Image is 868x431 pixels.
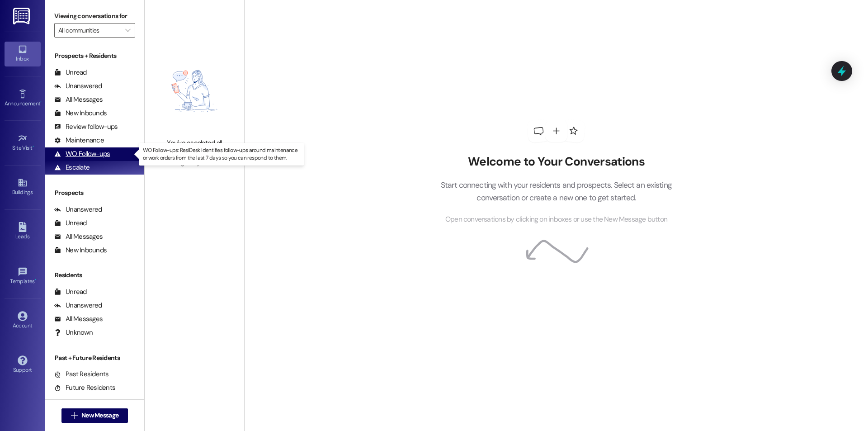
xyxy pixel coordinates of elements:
a: Support [5,353,41,377]
div: Review follow-ups [54,122,118,132]
a: Inbox [5,42,41,66]
div: Unread [54,287,87,297]
a: Site Visit • [5,131,41,155]
div: Past Residents [54,369,109,379]
div: Prospects [45,188,144,198]
div: All Messages [54,95,103,104]
span: • [35,277,36,283]
div: Unread [54,218,87,228]
div: All Messages [54,314,103,324]
div: Unread [54,68,87,77]
div: Maintenance [54,136,104,145]
a: Buildings [5,175,41,199]
div: Unanswered [54,81,102,91]
div: WO Follow-ups [54,149,110,159]
i:  [71,412,78,419]
h2: Welcome to Your Conversations [427,155,685,169]
button: New Message [61,408,128,423]
div: New Inbounds [54,109,107,118]
a: Account [5,308,41,333]
div: Escalate [54,163,90,172]
span: Open conversations by clicking on inboxes or use the New Message button [445,214,667,225]
div: Unanswered [54,301,102,310]
div: Unknown [54,328,93,337]
input: All communities [58,23,121,38]
label: Viewing conversations for [54,9,135,23]
span: • [40,99,42,105]
div: Prospects + Residents [45,51,144,61]
span: • [33,143,34,150]
a: Templates • [5,264,41,289]
div: You've escalated all conversations necessary - great job! [155,138,234,167]
a: Leads [5,219,41,244]
div: New Inbounds [54,246,107,255]
img: empty-state [155,48,234,134]
p: Start connecting with your residents and prospects. Select an existing conversation or create a n... [427,179,685,204]
div: Past + Future Residents [45,353,144,363]
div: Residents [45,270,144,280]
div: Future Residents [54,383,115,393]
img: ResiDesk Logo [13,8,32,24]
span: New Message [81,411,118,420]
i:  [125,27,130,34]
div: All Messages [54,232,103,242]
p: WO Follow-ups: ResiDesk identifies follow-ups around maintenance or work orders from the last 7 d... [143,147,300,162]
div: Unanswered [54,205,102,214]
